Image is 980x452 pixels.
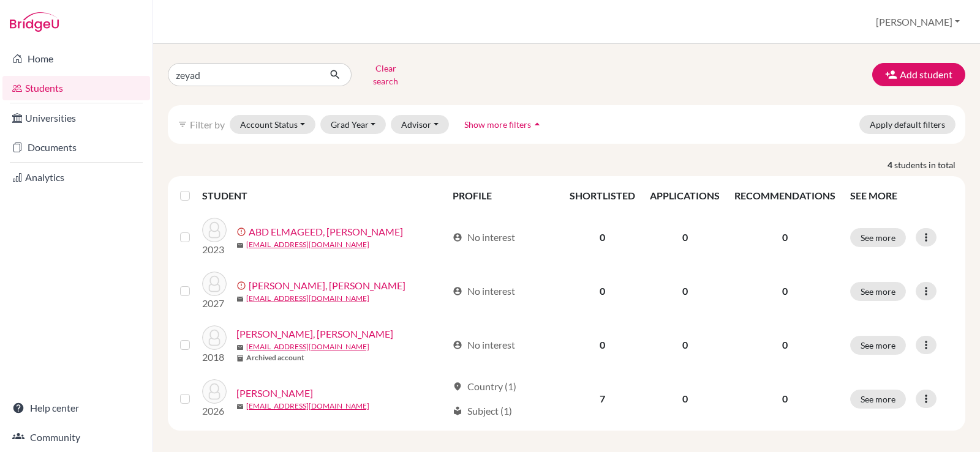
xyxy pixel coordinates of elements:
td: 0 [562,318,643,372]
span: Filter by [190,119,225,130]
button: Grad Year [320,115,386,134]
button: See more [850,336,906,355]
button: [PERSON_NAME] [870,10,965,34]
input: Find student by name... [168,63,320,86]
a: [EMAIL_ADDRESS][DOMAIN_NAME] [246,239,369,250]
a: ABD ELMAGEED, [PERSON_NAME] [249,224,403,239]
th: RECOMMENDATIONS [727,181,843,210]
b: Archived account [246,352,304,363]
a: Universities [2,106,150,130]
span: mail [236,242,244,249]
span: inventory_2 [236,355,244,362]
div: Country (1) [453,379,516,394]
a: [EMAIL_ADDRESS][DOMAIN_NAME] [246,341,369,352]
span: mail [236,295,244,303]
a: [EMAIL_ADDRESS][DOMAIN_NAME] [246,401,369,412]
td: 0 [562,210,643,264]
td: 0 [643,318,727,372]
th: STUDENT [202,181,445,210]
i: arrow_drop_up [531,118,543,130]
span: account_circle [453,340,462,350]
a: Analytics [2,165,150,190]
div: No interest [453,230,515,245]
a: Students [2,76,150,100]
a: Home [2,46,150,71]
span: error_outline [236,227,249,237]
a: Help center [2,396,150,420]
td: 0 [643,264,727,318]
p: 2026 [202,404,227,418]
p: 2018 [202,350,227,365]
button: Add student [872,63,965,86]
a: Community [2,425,150,450]
button: Apply default filters [859,115,956,134]
span: mail [236,344,244,351]
button: Show more filtersarrow_drop_up [454,115,554,134]
div: No interest [453,338,515,352]
td: 7 [562,372,643,426]
p: 2027 [202,296,227,311]
td: 0 [643,372,727,426]
button: See more [850,390,906,409]
a: Documents [2,135,150,160]
a: [PERSON_NAME] [236,386,313,401]
img: Bridge-U [10,12,59,32]
img: SHAFIK, Zeyad Mohamed [202,325,227,350]
th: PROFILE [445,181,562,210]
img: WAGIH, Zeyad Amr [202,379,227,404]
span: account_circle [453,286,462,296]
i: filter_list [178,119,187,129]
td: 0 [562,264,643,318]
img: KAOUD, Zeyad Ahmed [202,272,227,296]
p: 0 [734,338,835,352]
p: 0 [734,230,835,245]
a: [EMAIL_ADDRESS][DOMAIN_NAME] [246,293,369,304]
button: Advisor [391,115,449,134]
th: SHORTLISTED [562,181,643,210]
button: Account Status [230,115,315,134]
span: account_circle [453,232,462,242]
span: students in total [894,158,965,171]
th: SEE MORE [843,181,960,210]
strong: 4 [888,158,894,171]
button: See more [850,282,906,301]
button: See more [850,228,906,247]
span: local_library [453,406,462,416]
th: APPLICATIONS [643,181,727,210]
button: Clear search [352,59,420,91]
span: error_outline [236,281,249,291]
p: 2023 [202,242,227,257]
div: Subject (1) [453,404,512,418]
p: 0 [734,284,835,298]
div: No interest [453,284,515,298]
a: [PERSON_NAME], [PERSON_NAME] [249,278,405,293]
p: 0 [734,391,835,406]
span: location_on [453,382,462,391]
td: 0 [643,210,727,264]
span: mail [236,403,244,410]
img: ABD ELMAGEED, Zeyad Emad [202,218,227,242]
a: [PERSON_NAME], [PERSON_NAME] [236,327,393,341]
span: Show more filters [464,119,531,130]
